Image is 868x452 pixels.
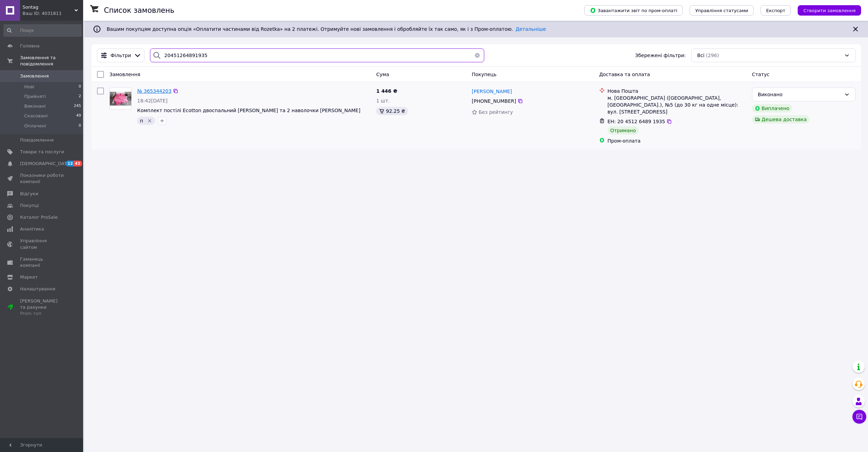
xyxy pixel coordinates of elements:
[110,92,131,106] img: Фото товару
[24,113,48,119] span: Скасовані
[472,89,512,94] span: [PERSON_NAME]
[635,52,685,59] span: Збережені фільтри:
[20,137,54,143] span: Повідомлення
[24,103,46,109] span: Виконані
[137,88,171,94] a: № 365344203
[608,88,746,94] div: Нова Пошта
[20,55,83,67] span: Замовлення та повідомлення
[20,286,55,292] span: Налаштування
[761,5,791,16] button: Експорт
[599,72,650,77] span: Доставка та оплата
[752,104,792,112] div: Виплачено
[608,94,746,115] div: м. [GEOGRAPHIC_DATA] ([GEOGRAPHIC_DATA], [GEOGRAPHIC_DATA].), №5 (до 30 кг на одне місце): вул. [...
[690,5,754,16] button: Управління статусами
[20,172,64,185] span: Показники роботи компанії
[79,123,81,129] span: 0
[472,88,512,95] a: [PERSON_NAME]
[470,96,517,106] div: [PHONE_NUMBER]
[20,274,38,280] span: Маркет
[150,48,484,62] input: Пошук за номером замовлення, ПІБ покупця, номером телефону, Email, номером накладної
[706,53,719,58] span: (296)
[791,7,861,13] a: Створити замовлення
[137,108,360,113] a: Комплект постілі Ecotton двоспальний [PERSON_NAME] та 2 наволочки [PERSON_NAME]
[140,118,143,124] span: п
[74,161,82,166] span: 43
[23,4,74,10] span: Sontag
[110,52,131,59] span: Фільтри
[107,26,546,32] span: Вашим покупцям доступна опція «Оплатити частинами від Rozetka» на 2 платежі. Отримуйте нові замов...
[697,52,705,59] span: Всі
[376,88,397,94] span: 1 446 ₴
[20,73,49,79] span: Замовлення
[20,149,64,155] span: Товари та послуги
[803,8,856,13] span: Створити замовлення
[852,410,866,424] button: Чат з покупцем
[470,48,484,62] button: Очистить
[20,298,64,317] span: [PERSON_NAME] та рахунки
[472,72,496,77] span: Покупець
[109,72,140,77] span: Замовлення
[20,214,57,220] span: Каталог ProSale
[76,113,81,119] span: 49
[147,118,152,124] svg: Видалити мітку
[24,123,46,129] span: Оплачені
[752,115,809,124] div: Дешева доставка
[79,84,81,90] span: 0
[20,161,71,167] span: [DEMOGRAPHIC_DATA]
[608,137,746,144] div: Пром-оплата
[20,226,44,232] span: Аналітика
[24,84,34,90] span: Нові
[23,10,83,17] div: Ваш ID: 4031811
[104,6,174,15] h1: Список замовлень
[766,8,786,13] span: Експорт
[752,72,770,77] span: Статус
[376,107,408,115] div: 92.25 ₴
[66,161,74,166] span: 12
[109,88,132,110] a: Фото товару
[516,26,546,32] a: Детальніше
[20,43,39,49] span: Головна
[20,191,38,197] span: Відгуки
[608,126,639,135] div: Отримано
[79,93,81,100] span: 2
[24,93,46,100] span: Прийняті
[479,109,513,115] span: Без рейтингу
[590,7,677,13] span: Завантажити звіт по пром-оплаті
[20,310,64,317] div: Prom топ
[137,98,168,103] span: 18:42[DATE]
[758,91,841,98] div: Виконано
[20,202,39,209] span: Покупці
[608,119,665,124] span: ЕН: 20 4512 6489 1935
[376,98,390,103] span: 1 шт.
[20,256,64,269] span: Гаманець компанії
[584,5,683,16] button: Завантажити звіт по пром-оплаті
[74,103,81,109] span: 245
[3,24,82,37] input: Пошук
[20,238,64,250] span: Управління сайтом
[798,5,861,16] button: Створити замовлення
[376,72,389,77] span: Cума
[695,8,748,13] span: Управління статусами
